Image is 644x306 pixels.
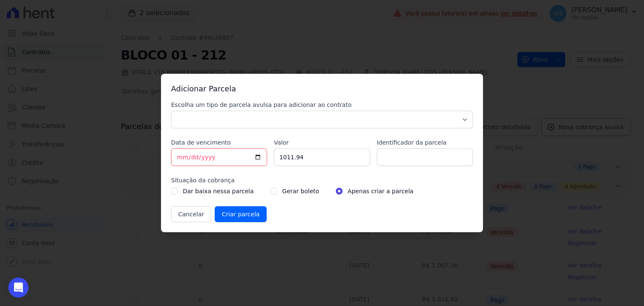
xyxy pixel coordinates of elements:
div: Open Intercom Messenger [8,277,29,298]
label: Valor [274,138,370,147]
label: Gerar boleto [282,186,319,196]
label: Dar baixa nessa parcela [183,186,254,196]
label: Apenas criar a parcela [348,186,413,196]
label: Escolha um tipo de parcela avulsa para adicionar ao contrato [171,101,473,109]
h3: Adicionar Parcela [171,84,473,94]
label: Data de vencimento [171,138,267,147]
button: Cancelar [171,206,211,222]
input: Criar parcela [215,206,267,222]
label: Identificador da parcela [377,138,473,147]
label: Situação da cobrança [171,176,473,184]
